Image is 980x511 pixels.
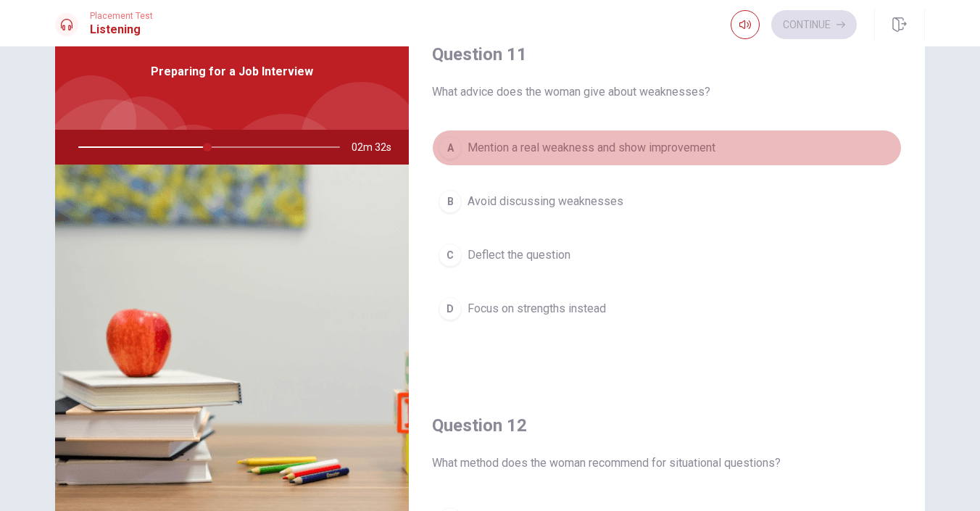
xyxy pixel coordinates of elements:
button: DFocus on strengths instead [432,291,902,327]
span: What advice does the woman give about weaknesses? [432,83,902,101]
span: Deflect the question [468,246,570,264]
span: What method does the woman recommend for situational questions? [432,454,902,472]
div: B [439,190,462,213]
div: C [439,244,462,267]
span: Mention a real weakness and show improvement [468,139,715,157]
span: Avoid discussing weaknesses [468,193,623,210]
span: Focus on strengths instead [468,300,606,317]
span: Preparing for a Job Interview [151,63,313,80]
div: D [439,297,462,320]
button: CDeflect the question [432,237,902,273]
h4: Question 12 [432,414,902,437]
h4: Question 11 [432,43,902,66]
span: Placement Test [90,11,153,21]
button: BAvoid discussing weaknesses [432,183,902,220]
h1: Listening [90,21,153,38]
button: AMention a real weakness and show improvement [432,130,902,166]
span: 02m 32s [352,130,403,165]
div: A [439,136,462,159]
